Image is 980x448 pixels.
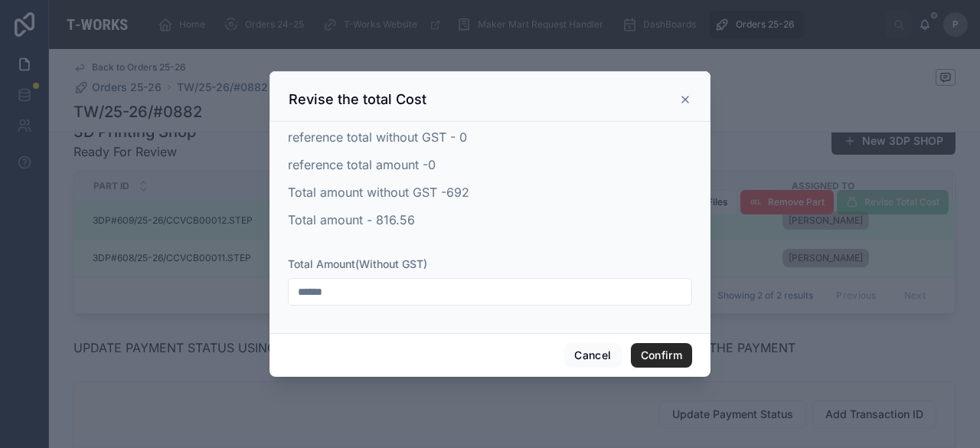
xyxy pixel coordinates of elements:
[288,155,692,174] p: reference total amount -0
[289,90,426,109] h3: Revise the total Cost
[288,211,692,229] p: Total amount - 816.56
[288,257,427,270] span: Total Amount(Without GST)
[631,343,692,368] button: Confirm
[288,128,692,146] p: reference total without GST - 0
[564,343,621,368] button: Cancel
[288,183,692,201] p: Total amount without GST -692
